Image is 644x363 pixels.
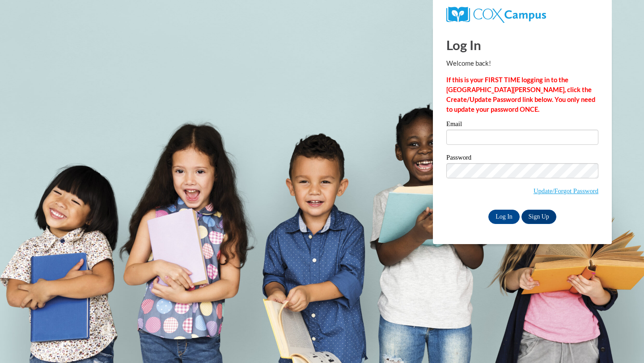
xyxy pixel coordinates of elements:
a: COX Campus [446,10,546,18]
label: Password [446,154,598,163]
h1: Log In [446,36,598,54]
img: COX Campus [446,7,546,23]
p: Welcome back! [446,59,598,68]
label: Email [446,121,598,130]
a: Sign Up [521,210,556,224]
input: Log In [488,210,520,224]
a: Update/Forgot Password [534,187,598,194]
strong: If this is your FIRST TIME logging in to the [GEOGRAPHIC_DATA][PERSON_NAME], click the Create/Upd... [446,76,595,113]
